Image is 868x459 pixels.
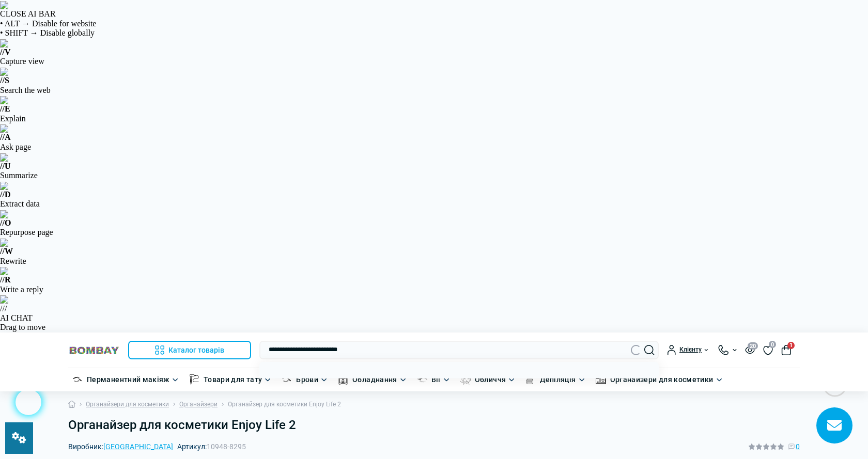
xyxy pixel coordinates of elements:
[596,374,606,385] img: Органайзери для косметики
[431,374,441,385] a: Вії
[204,374,262,385] a: Товари для тату
[68,391,800,418] nav: breadcrumb
[68,418,800,433] h1: Органайзер для косметики Enjoy Life 2
[540,374,576,385] a: Депіляція
[296,374,318,385] a: Брови
[781,345,792,355] button: 1
[610,374,714,385] a: Органайзери для косметики
[177,443,246,450] span: Артикул:
[475,374,506,385] a: Обличчя
[769,341,776,348] span: 0
[68,443,173,450] span: Виробник:
[218,400,341,409] li: Органайзер для косметики Enjoy Life 2
[179,400,218,409] a: Органайзери
[525,374,536,385] img: Депіляція
[460,374,471,385] img: Обличчя
[644,345,655,355] button: Search
[103,442,173,451] a: [GEOGRAPHIC_DATA]
[338,374,348,385] img: Обладнання
[87,374,169,385] a: Перманентний макіяж
[282,374,292,385] img: Брови
[787,342,795,349] span: 1
[72,374,83,385] img: Перманентний макіяж
[763,344,773,355] a: 0
[352,374,397,385] a: Обладнання
[207,442,246,451] span: 10948-8295
[748,342,758,350] span: 20
[128,341,251,359] button: Каталог товарів
[745,345,755,354] button: 20
[417,374,427,385] img: Вії
[68,345,120,355] img: BOMBAY
[796,441,800,452] span: 0
[189,374,199,385] img: Товари для тату
[86,400,169,409] a: Органайзери для косметики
